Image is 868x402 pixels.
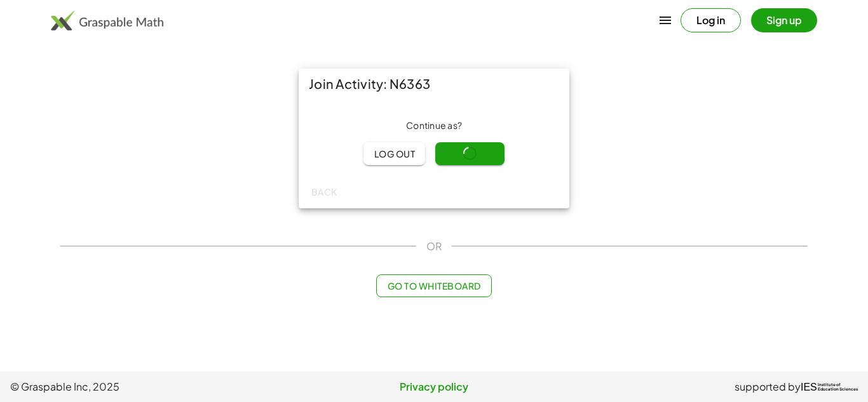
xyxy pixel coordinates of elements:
[374,148,415,159] span: Log out
[801,379,858,394] a: IESInstitute ofEducation Sciences
[426,239,442,254] span: OR
[751,8,817,32] button: Sign up
[363,142,425,165] button: Log out
[801,381,817,393] span: IES
[387,280,480,291] span: Go to Whiteboard
[309,119,559,132] div: Continue as ?
[299,69,569,99] div: Join Activity: N6363
[10,379,293,394] span: © Graspable Inc, 2025
[376,274,491,297] button: Go to Whiteboard
[735,379,801,394] span: supported by
[681,8,741,32] button: Log in
[293,379,576,394] a: Privacy policy
[818,383,858,392] span: Institute of Education Sciences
